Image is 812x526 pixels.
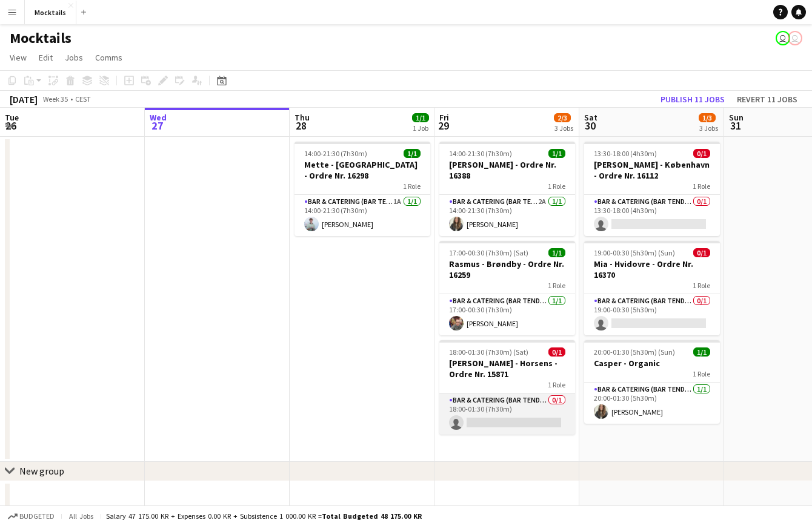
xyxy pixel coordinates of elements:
span: 1 Role [548,182,565,191]
app-user-avatar: Hektor Pantas [788,31,802,45]
h3: [PERSON_NAME] - Horsens - Ordre Nr. 15871 [439,358,575,380]
span: Comms [95,52,122,63]
span: 18:00-01:30 (7h30m) (Sat) [449,347,528,357]
app-job-card: 20:00-01:30 (5h30m) (Sun)1/1Casper - Organic1 RoleBar & Catering (Bar Tender)1/120:00-01:30 (5h30... [584,340,720,424]
h1: Mocktails [10,29,72,47]
app-card-role: Bar & Catering (Bar Tender)1/117:00-00:30 (7h30m)[PERSON_NAME] [439,294,575,335]
span: All jobs [67,511,96,521]
div: [DATE] [10,93,38,105]
a: Edit [34,50,58,65]
span: Thu [295,112,310,123]
app-job-card: 17:00-00:30 (7h30m) (Sat)1/1Rasmus - Brøndby - Ordre Nr. 162591 RoleBar & Catering (Bar Tender)1/... [439,241,575,335]
app-job-card: 18:00-01:30 (7h30m) (Sat)0/1[PERSON_NAME] - Horsens - Ordre Nr. 158711 RoleBar & Catering (Bar Te... [439,340,575,435]
span: 1/1 [404,149,421,158]
div: CEST [75,94,91,104]
button: Revert 11 jobs [732,91,802,107]
span: 14:00-21:30 (7h30m) [449,149,512,158]
app-card-role: Bar & Catering (Bar Tender)0/118:00-01:30 (7h30m) [439,393,575,435]
span: 1/1 [693,347,710,357]
div: 3 Jobs [699,123,718,133]
span: 14:00-21:30 (7h30m) [304,149,367,158]
h3: [PERSON_NAME] - Ordre Nr. 16388 [439,159,575,181]
button: Budgeted [6,510,56,523]
span: 28 [293,119,310,133]
a: Comms [90,50,127,65]
span: 13:30-18:00 (4h30m) [594,149,657,158]
app-card-role: Bar & Catering (Bar Tender)1/120:00-01:30 (5h30m)[PERSON_NAME] [584,383,720,424]
span: Jobs [65,52,83,63]
span: 17:00-00:30 (7h30m) (Sat) [449,248,528,257]
span: Fri [439,112,449,123]
app-card-role: Bar & Catering (Bar Tender)1A1/114:00-21:30 (7h30m)[PERSON_NAME] [295,195,430,236]
span: View [10,52,27,63]
span: 27 [148,119,167,133]
span: 1/1 [548,248,565,257]
span: Sun [729,112,744,123]
div: New group [19,465,64,477]
app-user-avatar: Hektor Pantas [776,31,790,45]
span: 2/3 [554,113,571,122]
span: 1 Role [693,281,710,290]
button: Mocktails [25,1,76,24]
app-job-card: 14:00-21:30 (7h30m)1/1[PERSON_NAME] - Ordre Nr. 163881 RoleBar & Catering (Bar Tender)2A1/114:00-... [439,142,575,236]
span: 1 Role [693,182,710,191]
app-job-card: 14:00-21:30 (7h30m)1/1Mette - [GEOGRAPHIC_DATA] - Ordre Nr. 162981 RoleBar & Catering (Bar Tender... [295,142,430,236]
span: 1 Role [548,380,565,389]
a: View [5,50,32,65]
span: 1 Role [548,281,565,290]
a: Jobs [60,50,88,65]
span: 31 [727,119,744,133]
h3: Casper - Organic [584,358,720,369]
app-card-role: Bar & Catering (Bar Tender)0/119:00-00:30 (5h30m) [584,294,720,335]
span: 26 [3,119,19,133]
span: Week 35 [40,94,70,104]
span: 20:00-01:30 (5h30m) (Sun) [594,347,675,357]
app-card-role: Bar & Catering (Bar Tender)0/113:30-18:00 (4h30m) [584,195,720,236]
span: Edit [39,52,53,63]
span: 19:00-00:30 (5h30m) (Sun) [594,248,675,257]
div: 1 Job [413,123,428,133]
span: Wed [150,112,167,123]
div: 3 Jobs [554,123,573,133]
span: Total Budgeted 48 175.00 KR [322,511,422,521]
h3: [PERSON_NAME] - København - Ordre Nr. 16112 [584,159,720,181]
span: 30 [582,119,597,133]
app-job-card: 19:00-00:30 (5h30m) (Sun)0/1Mia - Hvidovre - Ordre Nr. 163701 RoleBar & Catering (Bar Tender)0/11... [584,241,720,335]
span: 1 Role [693,369,710,378]
h3: Mia - Hvidovre - Ordre Nr. 16370 [584,258,720,280]
span: 29 [438,119,449,133]
span: 0/1 [693,149,710,158]
span: Sat [584,112,597,123]
span: 1/3 [699,113,716,122]
app-job-card: 13:30-18:00 (4h30m)0/1[PERSON_NAME] - København - Ordre Nr. 161121 RoleBar & Catering (Bar Tender... [584,142,720,236]
button: Publish 11 jobs [656,91,730,107]
app-card-role: Bar & Catering (Bar Tender)2A1/114:00-21:30 (7h30m)[PERSON_NAME] [439,195,575,236]
span: 1/1 [548,149,565,158]
span: Budgeted [19,512,55,521]
span: 1/1 [412,113,429,122]
h3: Mette - [GEOGRAPHIC_DATA] - Ordre Nr. 16298 [295,159,430,181]
span: 0/1 [548,347,565,357]
span: 0/1 [693,248,710,257]
span: Tue [5,112,19,123]
span: 1 Role [403,182,421,191]
h3: Rasmus - Brøndby - Ordre Nr. 16259 [439,258,575,280]
div: Salary 47 175.00 KR + Expenses 0.00 KR + Subsistence 1 000.00 KR = [106,511,422,521]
